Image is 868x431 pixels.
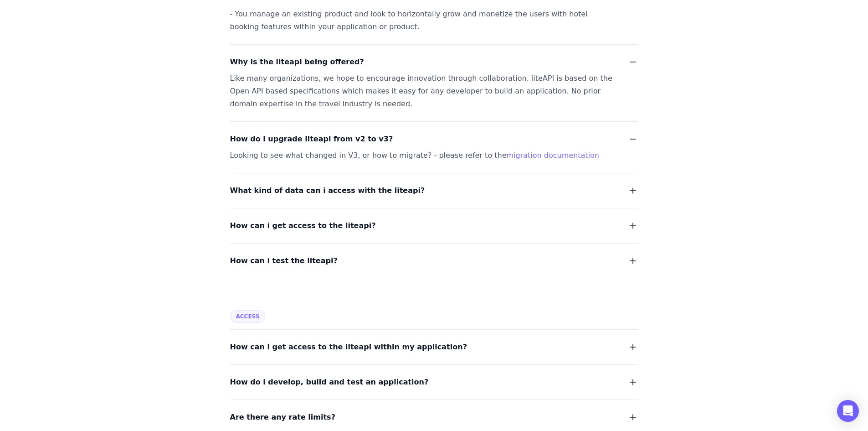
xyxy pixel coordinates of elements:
[230,184,638,197] button: What kind of data can i access with the liteapi?
[230,376,429,389] span: How do i develop, build and test an application?
[230,219,376,232] span: How can i get access to the liteapi?
[230,56,364,68] span: Why is the liteapi being offered?
[230,133,638,145] button: How do i upgrade liteapi from v2 to v3?
[230,149,616,162] div: Looking to see what changed in V3, or how to migrate? - please refer to the
[230,184,425,197] span: What kind of data can i access with the liteapi?
[230,219,638,232] button: How can i get access to the liteapi?
[837,400,859,422] div: Open Intercom Messenger
[230,310,266,323] span: Access
[230,133,393,145] span: How do i upgrade liteapi from v2 to v3?
[230,411,335,424] span: Are there any rate limits?
[230,341,638,353] button: How can i get access to the liteapi within my application?
[230,72,616,110] div: Like many organizations, we hope to encourage innovation through collaboration. liteAPI is based ...
[230,56,638,68] button: Why is the liteapi being offered?
[230,254,638,267] button: How can i test the liteapi?
[230,341,467,353] span: How can i get access to the liteapi within my application?
[230,376,638,389] button: How do i develop, build and test an application?
[507,151,599,160] a: migration documentation
[230,254,338,267] span: How can i test the liteapi?
[230,411,638,424] button: Are there any rate limits?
